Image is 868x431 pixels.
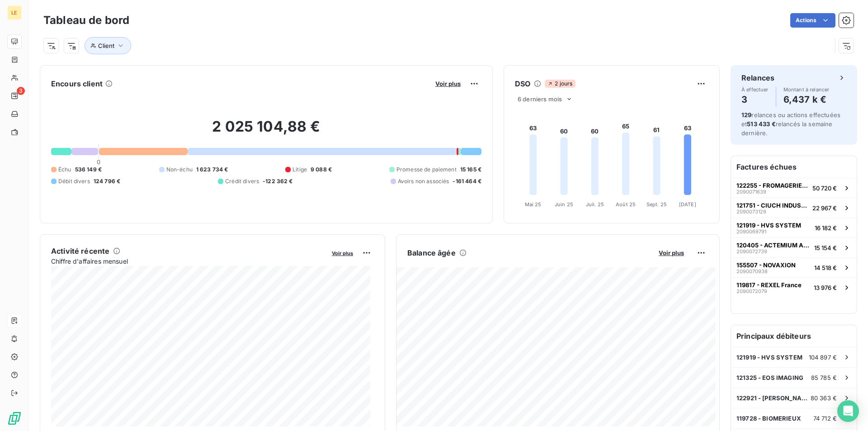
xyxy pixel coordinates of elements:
span: 9 088 € [311,166,332,174]
div: Open Intercom Messenger [837,400,859,422]
span: 122921 - [PERSON_NAME] (HVS) [736,394,811,402]
span: Échu [58,166,71,174]
span: 74 712 € [813,415,837,422]
button: Actions [790,13,835,28]
span: 121325 - EOS IMAGING [736,374,803,381]
span: Voir plus [659,249,684,256]
span: 121751 - CIUCH INDUSTRIE [736,202,809,209]
span: 129 [741,111,751,118]
tspan: Mai 25 [525,201,542,208]
h6: Principaux débiteurs [731,325,857,347]
img: Logo LeanPay [7,411,22,426]
span: 119817 - REXEL France [736,281,802,289]
button: 121751 - CIUCH INDUSTRIE209007312922 967 € [731,198,857,218]
span: -161 464 € [453,177,481,185]
span: 1 623 734 € [196,166,228,174]
span: 2090070938 [736,269,768,274]
span: 16 182 € [815,224,837,232]
span: 85 785 € [811,374,837,381]
button: Voir plus [329,249,356,257]
span: Client [98,42,114,49]
h6: Factures échues [731,156,857,178]
span: 2090072079 [736,289,767,294]
span: 6 derniers mois [518,95,562,103]
span: 15 165 € [460,166,481,174]
span: 13 976 € [814,284,837,291]
h6: DSO [515,78,530,89]
div: LE [7,5,22,20]
span: Voir plus [435,80,461,87]
span: Voir plus [332,250,353,256]
button: Voir plus [656,249,687,257]
span: 2090069791 [736,229,766,234]
tspan: Juin 25 [555,201,573,208]
span: 2 jours [545,80,575,88]
tspan: Août 25 [616,201,636,208]
span: Non-échu [166,166,193,174]
button: 119817 - REXEL France209007207913 976 € [731,277,857,297]
span: 536 149 € [75,166,102,174]
button: 120405 - ACTEMIUM APA209007273915 154 € [731,237,857,257]
tspan: Juil. 25 [586,201,604,208]
span: 122255 - FROMAGERIE DE L'ERMITAGE [736,182,809,189]
span: 121919 - HVS SYSTEM [736,222,801,229]
span: 513 433 € [747,120,775,128]
span: 15 154 € [814,244,837,251]
h4: 6,437 k € [783,92,830,107]
tspan: Sept. 25 [646,201,667,208]
span: À effectuer [741,87,769,92]
h6: Encours client [51,78,103,89]
button: 121919 - HVS SYSTEM209006979116 182 € [731,218,857,237]
button: 122255 - FROMAGERIE DE L'ERMITAGE209007163950 720 € [731,178,857,198]
span: Litige [292,166,307,174]
button: Client [85,37,131,54]
h2: 2 025 104,88 € [51,118,481,145]
span: 2090071639 [736,189,766,194]
h3: Tableau de bord [43,12,129,28]
span: 22 967 € [812,204,837,212]
h6: Relances [741,72,774,83]
span: 3 [17,87,25,95]
span: 14 518 € [814,264,837,271]
span: 80 363 € [811,394,837,402]
span: 104 897 € [809,354,837,361]
span: Promesse de paiement [396,166,457,174]
span: -122 362 € [263,177,293,185]
span: Montant à relancer [783,87,830,92]
span: 119728 - BIOMERIEUX [736,415,801,422]
h4: 3 [741,92,769,107]
span: relances ou actions effectuées et relancés la semaine dernière. [741,111,840,137]
span: 120405 - ACTEMIUM APA [736,242,811,249]
span: 155507 - NOVAXION [736,261,796,269]
span: Crédit divers [225,177,259,185]
span: Chiffre d'affaires mensuel [51,256,325,266]
span: 2090072739 [736,249,767,254]
span: 2090073129 [736,209,766,214]
h6: Activité récente [51,246,109,256]
span: 0 [97,158,100,166]
span: 121919 - HVS SYSTEM [736,354,802,361]
span: Débit divers [58,177,90,185]
span: Avoirs non associés [398,177,449,185]
tspan: [DATE] [679,201,696,208]
button: 155507 - NOVAXION209007093814 518 € [731,257,857,277]
h6: Balance âgée [407,247,456,258]
span: 50 720 € [812,185,837,192]
span: 124 796 € [94,177,120,185]
button: Voir plus [433,80,463,88]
